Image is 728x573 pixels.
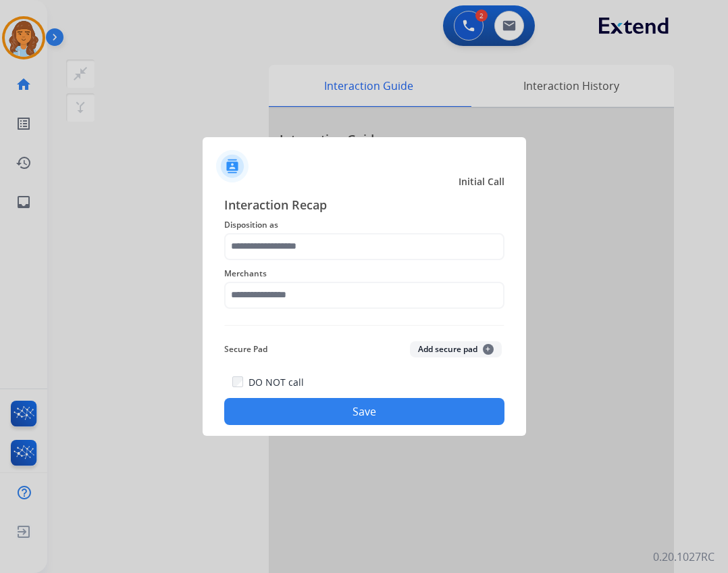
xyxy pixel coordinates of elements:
[483,344,494,355] span: +
[224,217,504,233] span: Disposition as
[224,195,504,217] span: Interaction Recap
[216,150,249,182] img: contactIcon
[653,549,714,565] p: 0.20.1027RC
[459,175,504,189] span: Initial Call
[224,341,267,357] span: Secure Pad
[224,325,504,326] img: contact-recap-line.svg
[224,398,504,425] button: Save
[249,376,304,389] label: DO NOT call
[410,341,502,357] button: Add secure pad+
[224,266,504,282] span: Merchants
